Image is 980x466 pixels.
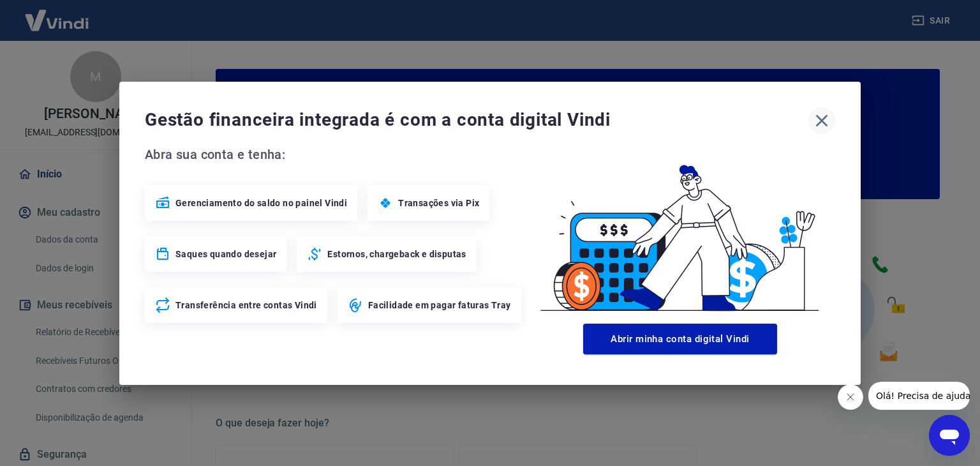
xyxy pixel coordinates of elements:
span: Facilidade em pagar faturas Tray [368,299,511,312]
span: Saques quando desejar [175,248,276,260]
img: Good Billing [525,144,835,319]
span: Gerenciamento do saldo no painel Vindi [175,197,347,209]
span: Transferência entre contas Vindi [175,299,317,312]
iframe: Botão para abrir a janela de mensagens [929,415,970,456]
iframe: Fechar mensagem [838,384,863,410]
span: Abra sua conta e tenha: [145,144,525,165]
span: Gestão financeira integrada é com a conta digital Vindi [145,107,808,133]
button: Abrir minha conta digital Vindi [583,324,777,354]
span: Transações via Pix [398,197,479,209]
span: Olá! Precisa de ajuda? [8,9,107,19]
iframe: Mensagem da empresa [868,382,970,410]
span: Estornos, chargeback e disputas [327,248,466,260]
